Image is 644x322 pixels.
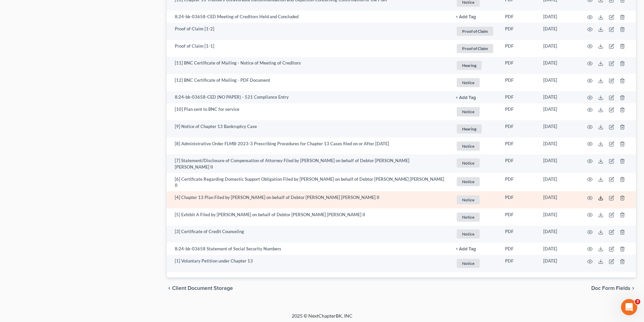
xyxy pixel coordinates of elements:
td: PDF [500,103,538,121]
span: Notice [457,259,480,268]
td: PDF [500,191,538,208]
a: Notice [456,176,494,187]
a: Notice [456,157,494,169]
td: PDF [500,74,538,91]
td: [5] Exhibit A Filed by [PERSON_NAME] on behalf of Debtor [PERSON_NAME] [PERSON_NAME] II [167,208,450,226]
span: Hearing [457,61,482,70]
button: + Add Tag [456,15,476,19]
td: 8:24-bk-03658-CED Meeting of Creditors Held and Concluded [167,10,450,23]
td: [DATE] [538,208,579,226]
span: Notice [457,78,480,87]
td: PDF [500,243,538,255]
a: + Add Tag [456,94,494,100]
td: [DATE] [538,191,579,208]
td: Proof of Claim [1-2] [167,23,450,40]
td: PDF [500,255,538,272]
td: [DATE] [538,23,579,40]
td: [DATE] [538,103,579,121]
span: 3 [635,299,640,304]
a: Notice [456,258,494,269]
td: [DATE] [538,138,579,155]
span: Proof of Claim [457,44,493,53]
td: [6] Certificate Regarding Domestic Support Obligation Filed by [PERSON_NAME] on behalf of Debtor ... [167,173,450,192]
td: [DATE] [538,74,579,91]
a: Notice [456,77,494,88]
td: [11] BNC Certificate of Mailing - Notice of Meeting of Creditors [167,57,450,74]
span: Notice [457,213,480,222]
a: Hearing [456,123,494,134]
a: Notice [456,141,494,152]
a: Hearing [456,60,494,71]
td: PDF [500,40,538,57]
td: [7] Statement/Disclosure of Compensation of Attorney Filed by [PERSON_NAME] on behalf of Debtor [... [167,154,450,173]
td: PDF [500,226,538,243]
td: PDF [500,138,538,155]
td: PDF [500,208,538,226]
td: [10] Plan sent to BNC for service [167,103,450,121]
button: + Add Tag [456,247,476,251]
span: Notice [457,229,480,239]
td: [12] BNC Certificate of Mailing - PDF Document [167,74,450,91]
td: [DATE] [538,173,579,192]
span: Client Document Storage [172,286,233,291]
i: chevron_left [167,286,172,291]
a: + Add Tag [456,246,494,252]
button: Doc Form Fields chevron_right [591,286,636,291]
td: [DATE] [538,57,579,74]
td: PDF [500,154,538,173]
a: Proof of Claim [456,43,494,54]
span: Proof of Claim [457,27,493,36]
span: Notice [457,158,480,168]
a: Notice [456,194,494,205]
td: 8:24-bk-03658-CED (NO PAPER) - 521 Compliance Entry [167,91,450,103]
a: Proof of Claim [456,26,494,37]
td: [DATE] [538,255,579,272]
td: [8] Administrative Order FLMB-2023-3 Prescribing Procedures for Chapter 13 Cases filed on or Afte... [167,138,450,155]
i: chevron_right [630,286,636,291]
td: [DATE] [538,154,579,173]
span: Notice [457,177,480,186]
span: Hearing [457,124,482,133]
button: chevron_left Client Document Storage [167,286,233,291]
td: [4] Chapter 13 Plan Filed by [PERSON_NAME] on behalf of Debtor [PERSON_NAME] [PERSON_NAME] II [167,191,450,208]
span: Notice [457,195,480,204]
td: [9] Notice of Chapter 13 Bankruptcy Case [167,120,450,138]
td: [3] Certificate of Credit Counseling [167,226,450,243]
td: PDF [500,173,538,192]
button: + Add Tag [456,96,476,100]
span: Notice [457,142,480,151]
td: PDF [500,10,538,23]
td: [DATE] [538,40,579,57]
td: [1] Voluntary Petition under Chapter 13 [167,255,450,272]
td: PDF [500,23,538,40]
span: Doc Form Fields [591,286,630,291]
a: + Add Tag [456,14,494,20]
td: [DATE] [538,91,579,103]
td: PDF [500,57,538,74]
a: Notice [456,212,494,223]
span: Notice [457,107,480,116]
td: [DATE] [538,120,579,138]
td: PDF [500,120,538,138]
td: Proof of Claim [1-1] [167,40,450,57]
iframe: Intercom live chat [621,299,637,315]
td: [DATE] [538,10,579,23]
a: Notice [456,228,494,240]
td: PDF [500,91,538,103]
td: [DATE] [538,226,579,243]
td: 8:24-bk-03658 Statement of Social Security Numbers [167,243,450,255]
td: [DATE] [538,243,579,255]
a: Notice [456,106,494,117]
